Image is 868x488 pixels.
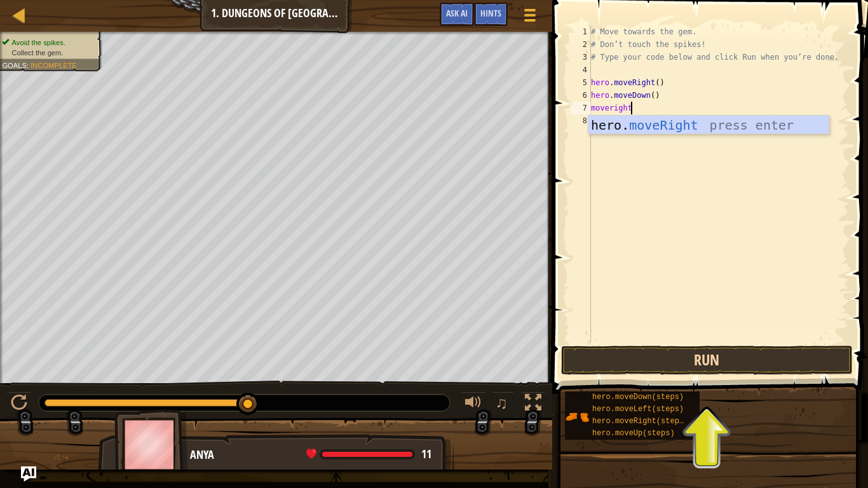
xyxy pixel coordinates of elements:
span: 11 [421,446,431,462]
button: Ask AI [21,466,36,482]
div: 5 [570,76,591,89]
button: Run [561,346,853,375]
button: Toggle fullscreen [520,391,546,417]
div: 2 [570,38,591,51]
span: Incomplete [31,61,77,69]
button: Adjust volume [461,391,486,417]
div: 8 [570,114,591,127]
div: 4 [570,64,591,76]
div: 3 [570,51,591,64]
div: 7 [570,102,591,114]
span: Avoid the spikes. [12,38,65,46]
span: Hints [480,7,501,19]
span: hero.moveUp(steps) [592,429,675,438]
span: hero.moveDown(steps) [592,393,684,402]
span: hero.moveLeft(steps) [592,405,684,414]
button: Show game menu [514,3,546,32]
li: Avoid the spikes. [2,37,95,48]
span: Goals [2,61,27,69]
button: Ask AI [440,3,474,26]
div: health: 11 / 11 [306,449,431,460]
img: thang_avatar_frame.png [114,409,188,480]
span: Ask AI [446,7,468,19]
span: ♫ [495,393,508,412]
img: portrait.png [565,405,589,429]
button: Ctrl + P: Pause [6,391,32,417]
li: Collect the gem. [2,48,95,58]
span: hero.moveRight(steps) [592,417,688,426]
div: 6 [570,89,591,102]
span: Collect the gem. [12,48,64,57]
span: : [27,61,31,69]
button: ♫ [492,391,514,417]
div: 1 [570,25,591,38]
div: Anya [190,447,441,463]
